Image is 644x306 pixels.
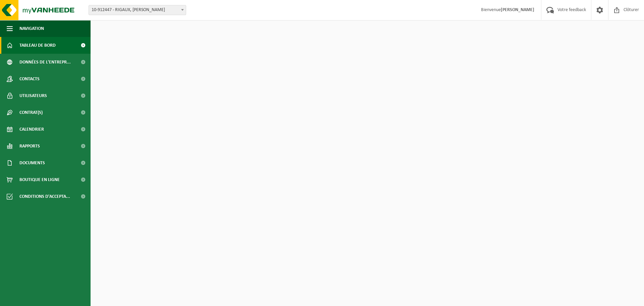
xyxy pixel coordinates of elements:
[19,188,70,205] span: Conditions d'accepta...
[501,7,534,12] strong: [PERSON_NAME]
[19,171,60,188] span: Boutique en ligne
[89,5,186,15] span: 10-912447 - RIGAUX, JEAN-PAUL - BIERGHES
[19,138,40,155] span: Rapports
[19,155,45,171] span: Documents
[19,104,43,121] span: Contrat(s)
[19,121,44,138] span: Calendrier
[89,5,186,15] span: 10-912447 - RIGAUX, JEAN-PAUL - BIERGHES
[19,20,44,37] span: Navigation
[19,54,71,71] span: Données de l'entrepr...
[19,71,40,87] span: Contacts
[19,37,56,54] span: Tableau de bord
[19,87,47,104] span: Utilisateurs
